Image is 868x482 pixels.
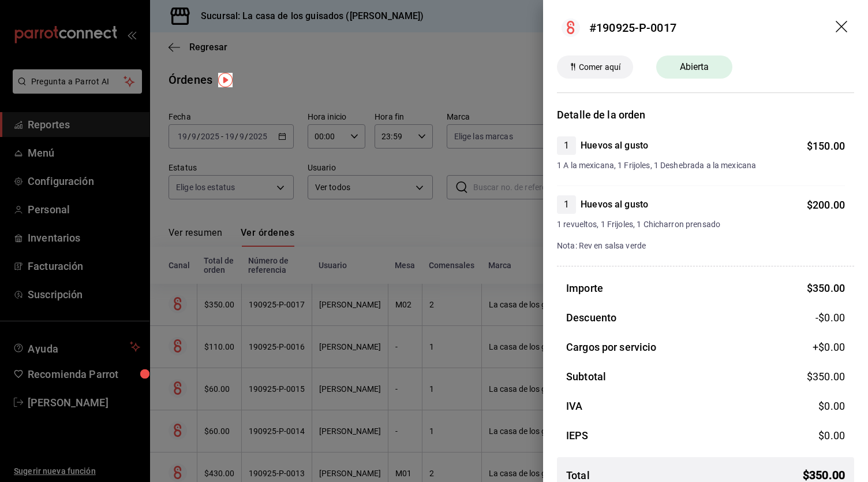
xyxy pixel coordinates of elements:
[581,198,648,212] h4: Huevos al gusto
[818,400,845,412] span: $ 0.00
[807,370,845,383] span: $ 350.00
[557,241,646,250] span: Nota: Rev en salsa verde
[813,339,845,355] span: +$ 0.00
[566,280,603,296] h3: Importe
[218,73,233,87] img: Tooltip marker
[566,428,589,443] h3: IEPS
[836,21,850,35] button: drag
[807,140,845,152] span: $ 150.00
[566,369,606,384] h3: Subtotal
[818,429,845,442] span: $ 0.00
[566,339,657,355] h3: Cargos por servicio
[807,199,845,211] span: $ 200.00
[807,282,845,294] span: $ 350.00
[581,139,648,153] h4: Huevos al gusto
[673,60,716,74] span: Abierta
[574,61,625,73] span: Comer aquí
[557,160,845,172] span: 1 A la mexicana, 1 Frijoles, 1 Deshebrada a la mexicana
[557,139,576,153] span: 1
[557,218,845,231] span: 1 revueltos, 1 Frijoles, 1 Chicharron prensado
[566,398,582,414] h3: IVA
[566,310,616,325] h3: Descuento
[815,310,845,325] span: -$0.00
[557,107,854,123] h3: Detalle de la orden
[589,19,676,36] div: #190925-P-0017
[557,198,576,212] span: 1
